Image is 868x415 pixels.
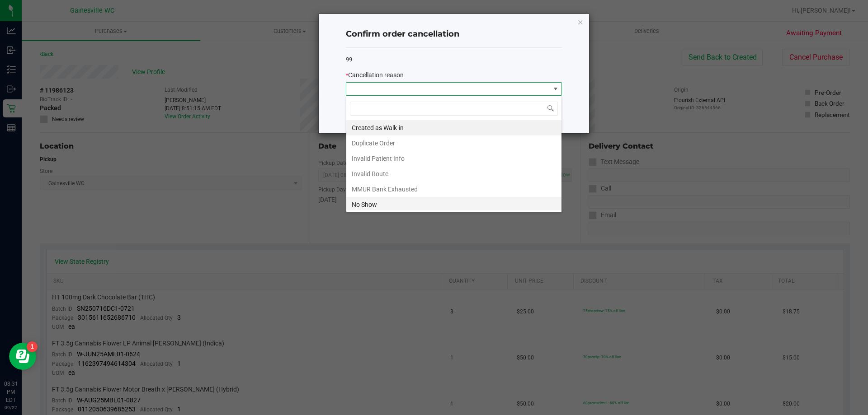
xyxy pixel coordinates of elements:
iframe: Resource center unread badge [27,341,38,352]
li: No Show [346,197,561,212]
li: Invalid Route [346,166,561,182]
iframe: Resource center [9,343,36,370]
h4: Confirm order cancellation [346,28,562,40]
button: Close [577,16,584,27]
li: Created as Walk-in [346,120,561,135]
li: Duplicate Order [346,135,561,151]
span: 99 [346,56,352,63]
li: MMUR Bank Exhausted [346,182,561,197]
span: Cancellation reason [348,71,404,79]
li: Invalid Patient Info [346,151,561,166]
